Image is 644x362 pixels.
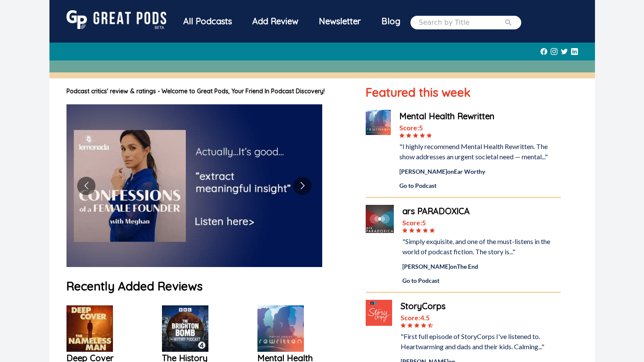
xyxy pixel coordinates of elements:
[242,10,309,32] a: Add Review
[399,181,560,190] a: Go to Podcast
[309,10,371,32] div: Newsletter
[371,10,410,32] a: Blog
[401,313,561,323] div: Score: 4.5
[366,300,392,326] img: StoryCorps
[66,305,113,352] img: Deep Cover
[402,205,560,218] a: ars PARADOXICA
[257,305,304,352] img: Mental Health Rewritten
[77,177,95,195] button: Go to previous slide
[293,177,312,195] button: Go to next slide
[173,10,242,32] div: All Podcasts
[66,277,349,295] h1: Recently Added Reviews
[402,236,560,257] div: "Simply exquisite, and one of the must-listens in the world of podcast fiction. The story is..."
[162,305,208,352] img: The History Podcast
[66,10,166,29] img: GreatPods
[66,104,322,267] img: image
[66,87,349,96] h1: Podcast critics' review & ratings - Welcome to Great Pods, Your Friend In Podcast Discovery!
[399,167,560,176] div: [PERSON_NAME] on Ear Worthy
[401,300,561,313] a: StoryCorps
[401,331,561,352] div: "First full episode of StoryCorps I've listened to. Heartwarming and dads and their kids. Calming...
[402,276,560,285] a: Go to Podcast
[402,218,560,228] div: Score: 5
[399,123,560,133] div: Score: 5
[366,83,560,101] h1: Featured this week
[399,110,560,123] a: Mental Health Rewritten
[366,110,391,135] img: Mental Health Rewritten
[366,205,394,233] img: ars PARADOXICA
[309,10,371,34] a: Newsletter
[419,17,504,28] input: Search by Title
[399,141,560,162] div: "I highly recommend Mental Health Rewritten. The show addresses an urgent societal need — mental..."
[173,10,242,34] a: All Podcasts
[402,262,560,271] div: [PERSON_NAME] on The End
